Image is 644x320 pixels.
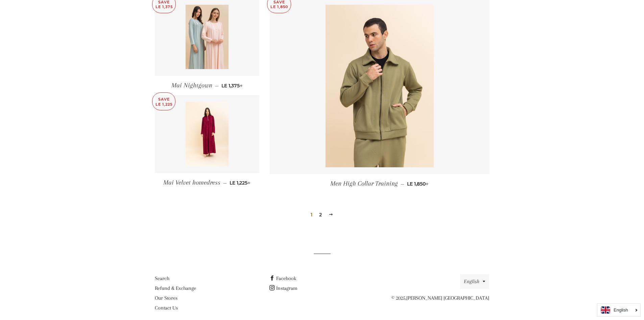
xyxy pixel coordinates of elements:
[614,308,628,312] i: English
[155,173,260,192] a: Mai Velvet homedress — LE 1,225
[330,180,398,187] span: Men High Collar Training
[221,83,243,89] span: LE 1,375
[215,83,219,89] span: —
[171,82,212,89] span: Mai Nightgown
[163,179,220,186] span: Mai Velvet homedress
[308,210,315,220] span: 1
[460,274,489,289] button: English
[407,181,429,187] span: LE 1,850
[152,93,175,110] p: Save LE 1,225
[601,306,637,314] a: English
[155,305,178,311] a: Contact Us
[269,285,297,291] a: Instagram
[269,275,296,281] a: Facebook
[316,210,325,220] a: 2
[223,180,227,186] span: —
[401,181,404,187] span: —
[230,180,251,186] span: LE 1,225
[270,174,490,193] a: Men High Collar Training — LE 1,850
[155,295,177,301] a: Our Stores
[406,295,489,301] a: [PERSON_NAME] [GEOGRAPHIC_DATA]
[155,76,260,95] a: Mai Nightgown — LE 1,375
[155,275,169,281] a: Search
[155,285,196,291] a: Refund & Exchange
[384,294,489,302] p: © 2025,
